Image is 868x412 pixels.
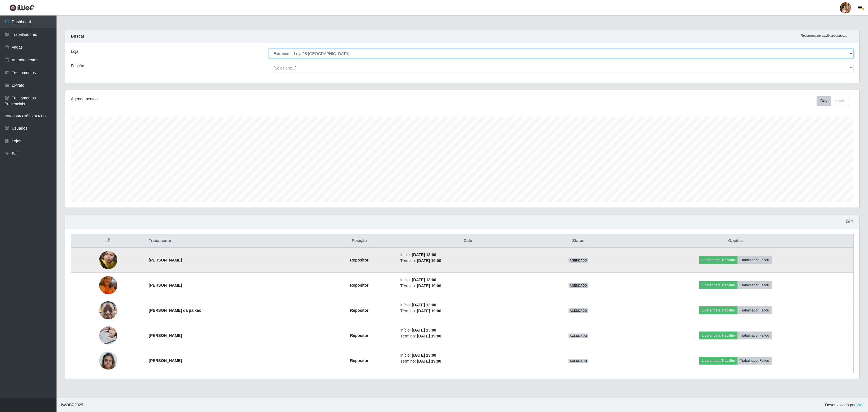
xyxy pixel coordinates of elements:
[71,49,78,55] label: Loja
[699,256,737,264] button: Liberar para Trabalho
[817,96,849,106] div: First group
[400,302,535,308] li: Início:
[831,96,849,106] button: Month
[412,328,436,332] time: [DATE] 13:00
[400,258,535,264] li: Término:
[817,96,854,106] div: Toolbar with button groups
[400,308,535,314] li: Término:
[400,352,535,358] li: Início:
[412,278,436,282] time: [DATE] 13:00
[9,4,34,11] img: CoreUI Logo
[350,358,368,363] strong: Repositor
[149,308,201,313] strong: [PERSON_NAME] da paixao
[99,298,117,322] img: 1752580683628.jpeg
[149,333,182,338] strong: [PERSON_NAME]
[322,234,397,248] th: Posição
[71,96,392,102] div: Agendamentos
[568,308,588,313] span: AGENDADO
[400,327,535,333] li: Início:
[350,258,368,262] strong: Repositor
[856,403,863,407] a: iWof
[412,252,436,257] time: [DATE] 13:00
[400,277,535,283] li: Início:
[737,281,772,289] button: Trabalhador Faltou
[400,252,535,258] li: Início:
[99,348,117,372] img: 1755736847317.jpeg
[417,359,441,363] time: [DATE] 19:00
[400,333,535,339] li: Término:
[400,358,535,364] li: Término:
[61,403,71,407] span: IWOF
[699,357,737,365] button: Liberar para Trabalho
[737,256,772,264] button: Trabalhador Faltou
[737,332,772,339] button: Trabalhador Faltou
[149,258,182,262] strong: [PERSON_NAME]
[71,34,84,38] strong: Buscar
[539,234,617,248] th: Status
[412,353,436,357] time: [DATE] 13:00
[99,323,117,347] img: 1755028690244.jpeg
[568,258,588,263] span: AGENDADO
[568,333,588,338] span: AGENDADO
[350,333,368,338] strong: Repositor
[568,283,588,288] span: AGENDADO
[817,96,831,106] button: Day
[61,402,84,408] span: © 2025 .
[618,234,854,248] th: Opções
[71,63,84,69] label: Função
[737,357,772,365] button: Trabalhador Faltou
[412,303,436,307] time: [DATE] 13:00
[350,308,368,313] strong: Repositor
[400,283,535,289] li: Término:
[417,284,441,288] time: [DATE] 19:00
[99,248,117,272] img: 1743760888664.jpeg
[699,281,737,289] button: Liberar para Trabalho
[568,359,588,363] span: AGENDADO
[417,258,441,263] time: [DATE] 19:00
[417,309,441,313] time: [DATE] 19:00
[149,283,182,287] strong: [PERSON_NAME]
[699,332,737,339] button: Liberar para Trabalho
[737,306,772,314] button: Trabalhador Faltou
[417,334,441,338] time: [DATE] 19:00
[825,402,863,408] span: Desenvolvido por
[99,273,117,297] img: 1744940135172.jpeg
[350,283,368,287] strong: Repositor
[146,234,322,248] th: Trabalhador
[699,306,737,314] button: Liberar para Trabalho
[801,34,847,37] i: Recarregando em 29 segundos...
[149,358,182,363] strong: [PERSON_NAME]
[397,234,539,248] th: Data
